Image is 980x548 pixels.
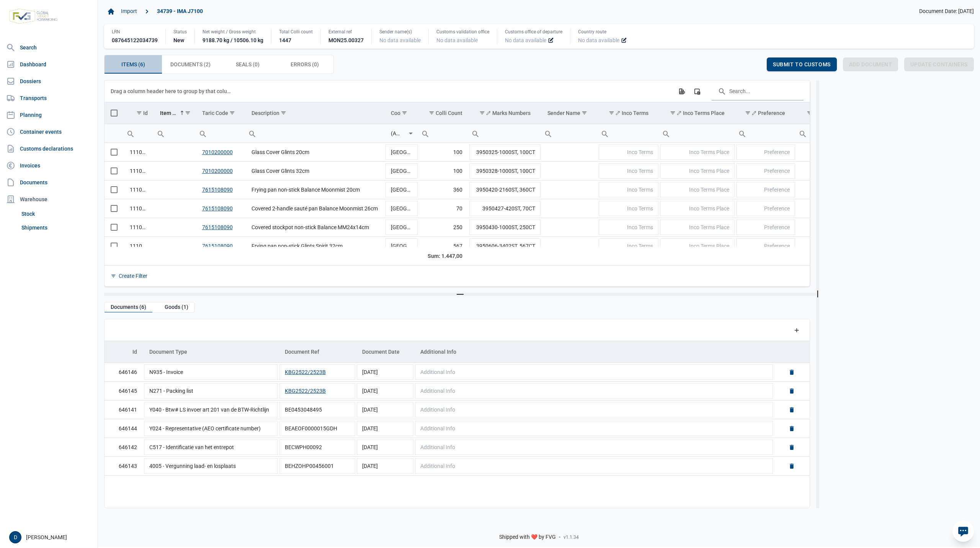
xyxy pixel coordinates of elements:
[505,29,562,35] div: Customs office of departure
[105,438,143,457] td: 646142
[486,110,531,116] div: Marks Numbers
[285,444,322,450] span: BECWPH00092
[420,369,455,375] span: Additional Info
[105,80,810,286] div: Data grid with 6 rows and 23 columns
[418,218,469,236] td: 250
[429,110,434,116] span: Show filter options for column 'Colli Count'
[245,143,385,162] td: Glass Cover Glints 20cm
[420,349,456,355] div: Additional Info
[788,387,795,394] a: Delete
[919,8,974,15] span: Document Date: [DATE]
[143,438,279,457] td: C517 - Identificatie van het entrepot
[469,124,542,143] td: Filter cell
[111,85,234,97] div: Drag a column header here to group by that column
[788,463,795,469] a: Delete
[356,341,414,363] td: Column Document Date
[124,124,154,143] input: Filter cell
[245,161,385,180] td: Glass Cover Glints 32cm
[788,444,795,451] a: Delete
[111,224,118,231] div: Select row
[124,161,154,180] td: 111032
[436,29,489,35] div: Customs validation office
[9,531,93,543] div: [PERSON_NAME]
[132,349,137,355] div: Id
[136,110,142,116] span: Show filter options for column 'Id'
[143,457,279,476] td: 4005 - Vergunning laad- en losplaats
[3,107,95,123] a: Planning
[735,102,796,124] td: Column Preference
[773,61,831,67] span: Submit to customs
[420,444,455,450] span: Additional Info
[598,124,659,143] input: Filter cell
[285,349,319,355] div: Document Ref
[418,180,469,199] td: 360
[807,110,812,116] span: Show filter options for column 'Charges Customs'
[764,224,790,230] span: Preference
[385,161,418,180] td: [GEOGRAPHIC_DATA]
[469,143,542,162] td: 3950325-1000ST, 100CT
[3,158,95,173] a: Invoices
[105,363,143,382] td: 646146
[712,82,804,100] input: Search in the data grid
[627,187,653,193] span: Inco Terms
[124,143,154,162] td: 111031
[752,110,785,116] div: Preference
[202,243,233,249] a: 7615108090
[124,102,154,124] td: Column Id
[541,124,598,143] input: Filter cell
[479,110,485,116] span: Show filter options for column 'Marks Numbers'
[563,534,579,540] span: v1.1.34
[418,124,469,143] input: Filter cell
[185,110,191,116] span: Show filter options for column 'Item Nr'
[279,341,356,363] td: Column Document Ref
[285,368,326,376] button: KBG2522/2523B
[104,293,816,296] div: Split bar
[196,124,246,143] input: Filter cell
[362,407,378,413] span: [DATE]
[3,192,95,207] div: Warehouse
[18,207,95,221] a: Stock
[420,463,455,469] span: Additional Info
[385,236,418,255] td: [GEOGRAPHIC_DATA]
[547,110,580,116] div: Sender Name
[245,102,385,124] td: Column Description
[362,463,378,469] span: [DATE]
[788,369,795,376] a: Delete
[418,143,469,162] td: 100
[196,102,246,124] td: Column Taric Code
[420,407,455,413] span: Additional Info
[362,349,400,355] div: Document Date
[112,29,158,35] div: LRN
[111,186,118,193] div: Select row
[796,124,810,143] div: Search box
[689,224,729,230] span: Inco Terms Place
[627,168,653,174] span: Inco Terms
[143,382,279,400] td: N271 - Packing list
[203,36,263,44] div: 9188.70 kg / 10506.10 kg
[677,110,725,116] div: Inco Terms Place
[788,406,795,413] a: Delete
[105,457,143,476] td: 646143
[391,110,400,116] div: Coo
[790,323,804,337] div: Add a row
[385,124,406,143] input: Filter cell
[111,149,118,156] div: Select row
[559,534,560,541] span: -
[425,252,462,260] div: Colli Count Sum: 1.447,00
[735,124,749,143] div: Search box
[414,341,774,363] td: Column Additional Info
[418,124,432,143] div: Search box
[689,243,729,249] span: Inco Terms Place
[469,124,482,143] div: Search box
[111,243,118,249] div: Select row
[279,29,313,35] div: Total Colli count
[18,221,95,235] a: Shipments
[202,149,233,155] a: 7010200000
[418,236,469,255] td: 567
[9,531,21,543] button: D
[362,388,378,394] span: [DATE]
[764,205,790,212] span: Preference
[143,419,279,438] td: Y024 - Representative (AEO certificate number)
